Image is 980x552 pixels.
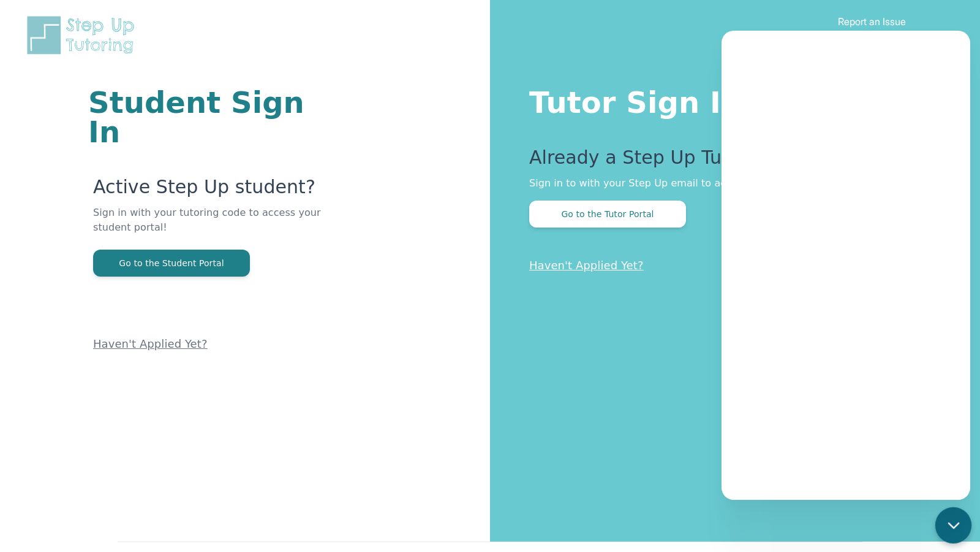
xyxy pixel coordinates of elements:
a: Go to the Student Portal [93,257,250,269]
iframe: Chatbot [722,31,970,500]
p: Sign in to with your Step Up email to access your Tutor Portal! [529,176,931,191]
a: Go to the Tutor Portal [529,208,686,220]
button: chat-button [935,507,971,543]
h1: Student Sign In [88,88,343,147]
h1: Tutor Sign In [529,83,931,117]
img: Step Up Tutoring horizontal logo [24,14,142,56]
a: Report an Issue [838,15,906,28]
p: Active Step Up student? [93,176,343,205]
button: Go to the Student Portal [93,250,250,277]
a: Haven't Applied Yet? [529,259,644,272]
p: Already a Step Up Tutor? [529,147,931,176]
a: Haven't Applied Yet? [93,337,208,350]
p: Sign in with your tutoring code to access your student portal! [93,205,343,250]
button: Go to the Tutor Portal [529,201,686,228]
